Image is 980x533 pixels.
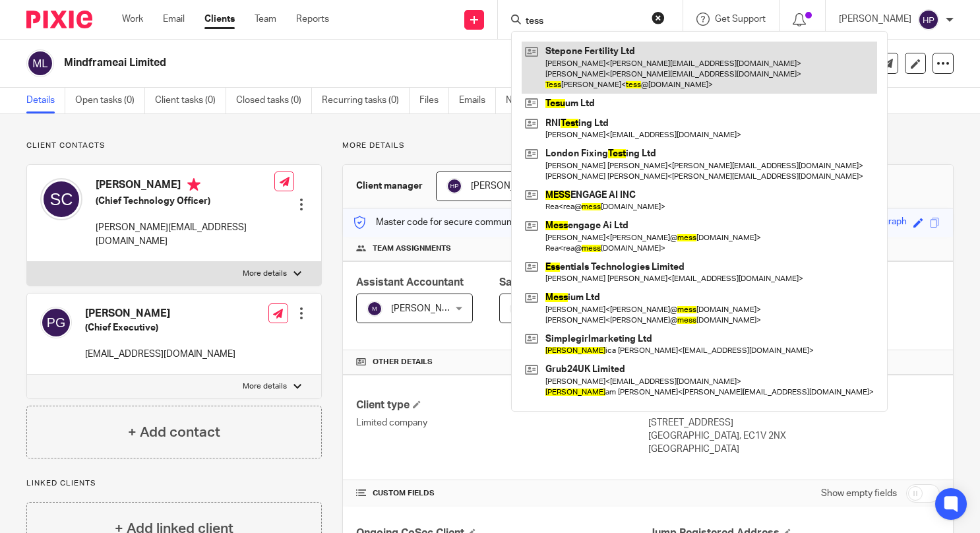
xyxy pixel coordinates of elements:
[26,478,322,489] p: Linked clients
[356,277,464,288] span: Assistant Accountant
[356,179,423,193] h3: Client manager
[85,307,235,321] h4: [PERSON_NAME]
[243,268,287,279] p: More details
[839,13,911,26] p: [PERSON_NAME]
[26,141,322,151] p: Client contacts
[96,178,274,195] h4: [PERSON_NAME]
[26,11,92,28] img: Pixie
[96,221,274,248] p: [PERSON_NAME][EMAIL_ADDRESS][DOMAIN_NAME]
[373,357,433,367] span: Other details
[353,216,580,229] p: Master code for secure communications and files
[122,13,143,26] a: Work
[26,88,65,113] a: Details
[255,13,276,26] a: Team
[419,88,449,113] a: Files
[373,243,451,254] span: Team assignments
[40,307,72,338] img: svg%3E
[236,88,312,113] a: Closed tasks (0)
[459,88,496,113] a: Emails
[85,321,235,334] h5: (Chief Executive)
[85,348,235,361] p: [EMAIL_ADDRESS][DOMAIN_NAME]
[499,277,565,288] span: Sales Person
[342,141,954,151] p: More details
[471,181,543,191] span: [PERSON_NAME]
[821,487,897,500] label: Show empty fields
[652,11,665,24] button: Clear
[648,443,940,456] p: [GEOGRAPHIC_DATA]
[367,301,383,317] img: svg%3E
[715,15,766,24] span: Get Support
[296,13,329,26] a: Reports
[204,13,235,26] a: Clients
[918,9,939,30] img: svg%3E
[648,416,940,429] p: [STREET_ADDRESS]
[510,301,526,317] img: Matt%20Circle.png
[506,88,554,113] a: Notes (0)
[155,88,226,113] a: Client tasks (0)
[243,381,287,392] p: More details
[322,88,410,113] a: Recurring tasks (0)
[356,416,648,429] p: Limited company
[75,88,145,113] a: Open tasks (0)
[64,56,632,70] h2: Mindframeai Limited
[163,13,185,26] a: Email
[391,304,464,313] span: [PERSON_NAME]
[40,178,82,220] img: svg%3E
[26,49,54,77] img: svg%3E
[187,178,200,191] i: Primary
[524,16,643,28] input: Search
[128,422,220,443] h4: + Add contact
[356,488,648,499] h4: CUSTOM FIELDS
[356,398,648,412] h4: Client type
[446,178,462,194] img: svg%3E
[96,195,274,208] h5: (Chief Technology Officer)
[648,429,940,443] p: [GEOGRAPHIC_DATA], EC1V 2NX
